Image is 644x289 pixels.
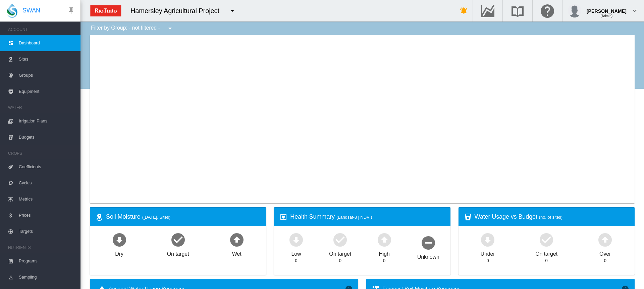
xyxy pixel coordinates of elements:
[339,258,341,264] div: 0
[142,215,170,220] span: ([DATE], Sites)
[7,4,17,18] img: SWAN-Landscape-Logo-Colour-drop.png
[279,213,287,221] md-icon: icon-heart-box-outline
[67,7,75,15] md-icon: icon-pin
[19,83,75,100] span: Equipment
[535,248,557,258] div: On target
[86,22,179,35] div: Filter by Group: - not filtered -
[226,4,239,17] button: icon-menu-down
[19,191,75,207] span: Metrics
[539,7,555,15] md-icon: Click here for help
[19,67,75,83] span: Groups
[600,14,612,18] span: (Admin)
[379,248,390,258] div: High
[481,248,495,258] div: Under
[539,215,562,220] span: (no. of sites)
[295,258,297,264] div: 0
[19,253,75,269] span: Programs
[167,248,189,258] div: On target
[329,248,351,258] div: On target
[604,258,606,264] div: 0
[19,175,75,191] span: Cycles
[22,6,40,15] span: SWAN
[538,231,554,248] md-icon: icon-checkbox-marked-circle
[509,7,526,15] md-icon: Search the knowledge base
[170,231,186,248] md-icon: icon-checkbox-marked-circle
[19,159,75,175] span: Coefficients
[417,251,439,261] div: Unknown
[19,35,75,51] span: Dashboard
[545,258,548,264] div: 0
[166,24,174,32] md-icon: icon-menu-down
[115,248,123,258] div: Dry
[475,213,629,221] div: Water Usage vs Budget
[19,269,75,285] span: Sampling
[457,4,471,17] button: icon-bell-ring
[332,231,348,248] md-icon: icon-checkbox-marked-circle
[111,231,127,248] md-icon: icon-arrow-down-bold-circle
[163,22,177,35] button: icon-menu-down
[383,258,385,264] div: 0
[597,231,613,248] md-icon: icon-arrow-up-bold-circle
[232,248,241,258] div: Wet
[8,148,75,159] span: CROPS
[19,223,75,240] span: Targets
[486,258,489,264] div: 0
[480,7,496,15] md-icon: Go to the Data Hub
[420,234,436,251] md-icon: icon-minus-circle
[631,7,639,15] md-icon: icon-chevron-down
[8,24,75,35] span: ACCOUNT
[599,248,611,258] div: Over
[19,207,75,223] span: Prices
[291,248,301,258] div: Low
[288,231,304,248] md-icon: icon-arrow-down-bold-circle
[19,129,75,145] span: Budgets
[336,215,372,220] span: (Landsat-8 | NDVI)
[106,213,261,221] div: Soil Moisture
[19,51,75,67] span: Sites
[19,113,75,129] span: Irrigation Plans
[229,231,245,248] md-icon: icon-arrow-up-bold-circle
[8,102,75,113] span: WATER
[464,213,472,221] md-icon: icon-cup-water
[130,6,225,15] div: Hamersley Agricultural Project
[587,5,627,12] div: [PERSON_NAME]
[88,2,124,19] img: ZPXdBAAAAAElFTkSuQmCC
[568,4,581,17] img: profile.jpg
[376,231,392,248] md-icon: icon-arrow-up-bold-circle
[480,231,496,248] md-icon: icon-arrow-down-bold-circle
[228,7,236,15] md-icon: icon-menu-down
[460,7,468,15] md-icon: icon-bell-ring
[8,242,75,253] span: NUTRIENTS
[290,213,445,221] div: Health Summary
[95,213,103,221] md-icon: icon-map-marker-radius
